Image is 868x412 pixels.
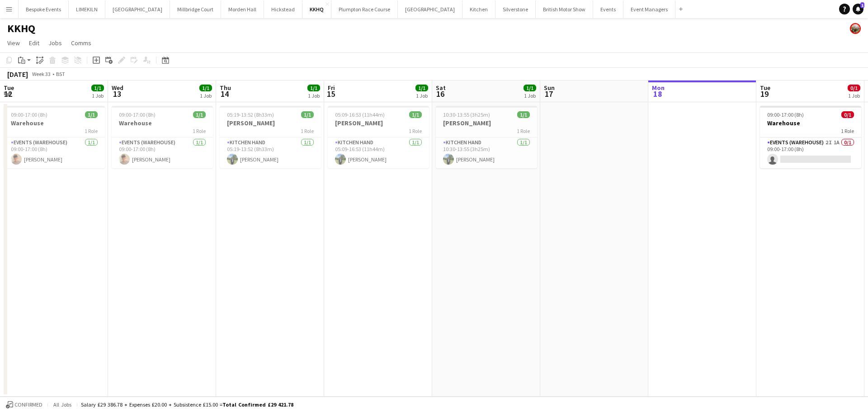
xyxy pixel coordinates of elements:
[193,128,206,134] span: 1 Role
[7,39,20,47] span: View
[11,111,47,118] span: 09:00-17:00 (8h)
[2,89,14,99] span: 12
[409,111,422,118] span: 1/1
[110,89,123,99] span: 13
[112,106,213,168] app-job-card: 09:00-17:00 (8h)1/1Warehouse1 RoleEvents (Warehouse)1/109:00-17:00 (8h)[PERSON_NAME]
[760,84,770,92] span: Tue
[7,70,28,79] div: [DATE]
[536,0,593,18] button: British Motor Show
[853,4,863,14] a: 1
[52,401,73,408] span: All jobs
[25,37,43,49] a: Edit
[119,111,156,118] span: 09:00-17:00 (8h)
[4,37,24,49] a: View
[328,137,429,168] app-card-role: Kitchen Hand1/105:09-16:53 (11h44m)[PERSON_NAME]
[331,0,398,18] button: Plumpton Race Course
[335,111,385,118] span: 05:09-16:53 (11h44m)
[112,137,213,168] app-card-role: Events (Warehouse)1/109:00-17:00 (8h)[PERSON_NAME]
[760,119,861,127] h3: Warehouse
[4,84,14,92] span: Tue
[14,402,42,408] span: Confirmed
[542,89,555,99] span: 17
[222,401,293,408] span: Total Confirmed £29 421.78
[841,128,854,134] span: 1 Role
[436,106,537,168] app-job-card: 10:30-13:55 (3h25m)1/1[PERSON_NAME]1 RoleKitchen Hand1/110:30-13:55 (3h25m)[PERSON_NAME]
[434,89,446,99] span: 16
[544,84,555,92] span: Sun
[301,128,314,134] span: 1 Role
[524,92,536,99] div: 1 Job
[436,84,446,92] span: Sat
[623,0,675,18] button: Event Managers
[760,106,861,168] app-job-card: 09:00-17:00 (8h)0/1Warehouse1 RoleEvents (Warehouse)2I1A0/109:00-17:00 (8h)
[307,85,320,91] span: 1/1
[443,111,490,118] span: 10:30-13:55 (3h25m)
[112,84,123,92] span: Wed
[92,92,104,99] div: 1 Job
[227,111,274,118] span: 05:19-13:52 (8h33m)
[326,89,335,99] span: 15
[517,128,530,134] span: 1 Role
[45,37,66,49] a: Jobs
[409,128,422,134] span: 1 Role
[170,0,221,18] button: Millbridge Court
[7,22,35,35] h1: KKHQ
[652,84,665,92] span: Mon
[4,119,105,127] h3: Warehouse
[328,119,429,127] h3: [PERSON_NAME]
[200,92,212,99] div: 1 Job
[69,0,105,18] button: LIMEKILN
[220,119,321,127] h3: [PERSON_NAME]
[199,85,212,91] span: 1/1
[841,111,854,118] span: 0/1
[436,119,537,127] h3: [PERSON_NAME]
[4,106,105,168] app-job-card: 09:00-17:00 (8h)1/1Warehouse1 RoleEvents (Warehouse)1/109:00-17:00 (8h)[PERSON_NAME]
[593,0,623,18] button: Events
[328,106,429,168] app-job-card: 05:09-16:53 (11h44m)1/1[PERSON_NAME]1 RoleKitchen Hand1/105:09-16:53 (11h44m)[PERSON_NAME]
[651,89,665,99] span: 18
[767,111,804,118] span: 09:00-17:00 (8h)
[524,85,536,91] span: 1/1
[71,39,91,47] span: Comms
[848,92,860,99] div: 1 Job
[67,37,95,49] a: Comms
[105,0,170,18] button: [GEOGRAPHIC_DATA]
[860,2,864,8] span: 1
[220,84,231,92] span: Thu
[848,85,860,91] span: 0/1
[85,111,98,118] span: 1/1
[193,111,206,118] span: 1/1
[91,85,104,91] span: 1/1
[48,39,62,47] span: Jobs
[760,137,861,168] app-card-role: Events (Warehouse)2I1A0/109:00-17:00 (8h)
[112,119,213,127] h3: Warehouse
[85,128,98,134] span: 1 Role
[328,84,335,92] span: Fri
[56,71,65,77] div: BST
[759,89,770,99] span: 19
[462,0,495,18] button: Kitchen
[436,137,537,168] app-card-role: Kitchen Hand1/110:30-13:55 (3h25m)[PERSON_NAME]
[398,0,462,18] button: [GEOGRAPHIC_DATA]
[220,106,321,168] app-job-card: 05:19-13:52 (8h33m)1/1[PERSON_NAME]1 RoleKitchen Hand1/105:19-13:52 (8h33m)[PERSON_NAME]
[495,0,536,18] button: Silverstone
[221,0,264,18] button: Morden Hall
[220,137,321,168] app-card-role: Kitchen Hand1/105:19-13:52 (8h33m)[PERSON_NAME]
[81,401,293,408] div: Salary £29 386.78 + Expenses £20.00 + Subsistence £15.00 =
[29,39,39,47] span: Edit
[308,92,320,99] div: 1 Job
[416,92,428,99] div: 1 Job
[850,23,861,34] app-user-avatar: Staffing Manager
[5,400,44,410] button: Confirmed
[415,85,428,91] span: 1/1
[4,137,105,168] app-card-role: Events (Warehouse)1/109:00-17:00 (8h)[PERSON_NAME]
[218,89,231,99] span: 14
[301,111,314,118] span: 1/1
[517,111,530,118] span: 1/1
